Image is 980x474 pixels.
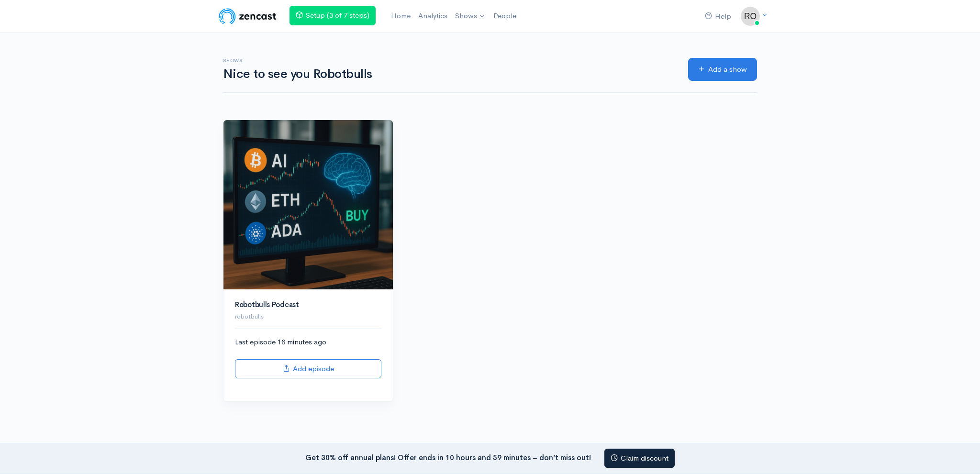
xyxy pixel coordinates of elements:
[223,120,393,289] img: Robotbulls Podcast
[414,6,451,26] a: Analytics
[604,449,675,468] a: Claim discount
[701,6,735,27] a: Help
[223,67,677,81] h1: Nice to see you Robotbulls
[235,300,299,309] a: Robotbulls Podcast
[235,337,381,378] div: Last episode 18 minutes ago
[741,7,760,26] img: ...
[223,58,677,63] h6: Shows
[490,6,520,26] a: People
[235,312,381,321] p: robotbulls
[235,359,381,379] a: Add episode
[451,6,490,27] a: Shows
[217,7,278,26] img: ZenCast Logo
[305,452,591,462] strong: Get 30% off annual plans! Offer ends in 10 hours and 59 minutes – don’t miss out!
[688,58,757,81] a: Add a show
[387,6,414,26] a: Home
[290,6,376,25] a: Setup (3 of 7 steps)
